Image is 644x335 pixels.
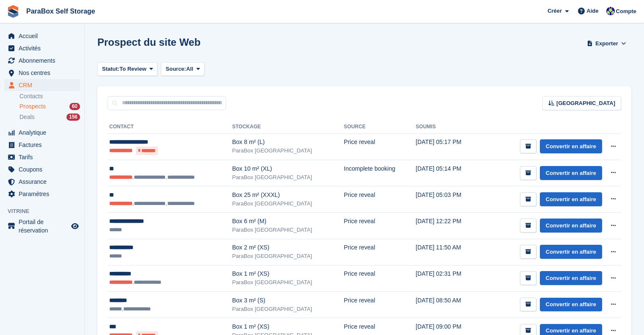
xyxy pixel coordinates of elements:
[416,291,480,318] td: [DATE] 08:50 AM
[19,92,80,100] a: Contacts
[416,213,480,239] td: [DATE] 12:22 PM
[19,163,69,175] span: Coupons
[540,298,602,312] a: Convertir en affaire
[344,239,416,265] td: Price reveal
[19,67,69,79] span: Nos centres
[232,269,344,278] div: Box 1 m² (XS)
[540,245,602,259] a: Convertir en affaire
[416,265,480,291] td: [DATE] 02:31 PM
[19,127,69,138] span: Analytique
[19,113,35,121] span: Deals
[19,55,69,66] span: Abonnements
[606,7,615,15] img: Tess Bédat
[19,102,46,111] span: Prospects
[232,147,344,155] div: ParaBox [GEOGRAPHIC_DATA]
[540,192,602,206] a: Convertir en affaire
[416,239,480,265] td: [DATE] 11:50 AM
[232,296,344,305] div: Box 3 m² (S)
[232,217,344,226] div: Box 6 m² (M)
[4,79,80,91] a: menu
[232,164,344,173] div: Box 10 m² (XL)
[186,65,193,73] span: All
[19,30,69,42] span: Accueil
[232,305,344,313] div: ParaBox [GEOGRAPHIC_DATA]
[7,5,19,18] img: stora-icon-8386f47178a22dfd0bd8f6a31ec36ba5ce8667c1dd55bd0f319d3a0aa187defe.svg
[166,65,186,73] span: Source:
[69,103,80,110] div: 60
[416,133,480,160] td: [DATE] 05:17 PM
[586,36,628,50] button: Exporter
[19,113,80,122] a: Deals 156
[344,265,416,291] td: Price reveal
[556,99,615,108] span: [GEOGRAPHIC_DATA]
[4,55,80,66] a: menu
[4,218,80,235] a: menu
[8,207,84,216] span: Vitrine
[540,219,602,233] a: Convertir en affaire
[97,62,158,76] button: Statut: To Review
[344,133,416,160] td: Price reveal
[4,188,80,200] a: menu
[19,79,69,91] span: CRM
[595,39,618,48] span: Exporter
[232,322,344,331] div: Box 1 m² (XS)
[344,186,416,213] td: Price reveal
[547,7,562,15] span: Créer
[4,163,80,175] a: menu
[540,271,602,285] a: Convertir en affaire
[232,226,344,234] div: ParaBox [GEOGRAPHIC_DATA]
[119,65,146,73] span: To Review
[4,176,80,188] a: menu
[19,151,69,163] span: Tarifs
[232,252,344,260] div: ParaBox [GEOGRAPHIC_DATA]
[416,160,480,186] td: [DATE] 05:14 PM
[19,139,69,151] span: Factures
[97,36,201,48] h1: Prospect du site Web
[108,120,232,134] th: Contact
[232,243,344,252] div: Box 2 m² (XS)
[19,102,80,111] a: Prospects 60
[19,176,69,188] span: Assurance
[19,218,69,235] span: Portail de réservation
[344,291,416,318] td: Price reveal
[232,278,344,287] div: ParaBox [GEOGRAPHIC_DATA]
[232,120,344,134] th: Stockage
[4,151,80,163] a: menu
[161,62,205,76] button: Source: All
[4,30,80,42] a: menu
[540,139,602,153] a: Convertir en affaire
[19,42,69,54] span: Activités
[66,114,80,121] div: 156
[232,199,344,208] div: ParaBox [GEOGRAPHIC_DATA]
[4,67,80,79] a: menu
[344,160,416,186] td: Incomplete booking
[23,4,99,18] a: ParaBox Self Storage
[232,173,344,182] div: ParaBox [GEOGRAPHIC_DATA]
[586,7,598,15] span: Aide
[344,213,416,239] td: Price reveal
[232,138,344,147] div: Box 8 m² (L)
[4,42,80,54] a: menu
[102,65,119,73] span: Statut:
[540,166,602,180] a: Convertir en affaire
[232,191,344,199] div: Box 25 m² (XXXL)
[416,120,480,134] th: Soumis
[70,221,80,231] a: Boutique d'aperçu
[616,7,636,16] span: Compte
[344,120,416,134] th: Source
[416,186,480,213] td: [DATE] 05:03 PM
[4,139,80,151] a: menu
[19,188,69,200] span: Paramètres
[4,127,80,138] a: menu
